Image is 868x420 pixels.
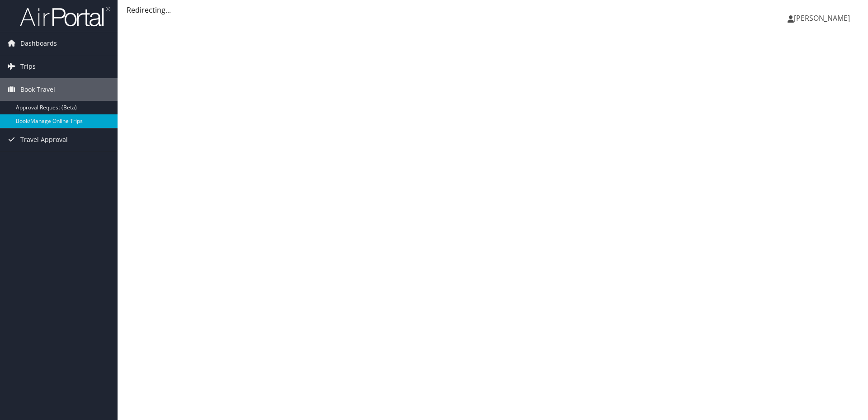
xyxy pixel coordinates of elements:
[20,128,68,151] span: Travel Approval
[794,13,850,23] span: [PERSON_NAME]
[127,5,859,15] div: Redirecting...
[20,32,57,55] span: Dashboards
[20,6,110,27] img: airportal-logo.png
[20,55,36,78] span: Trips
[788,5,859,32] a: [PERSON_NAME]
[20,78,55,101] span: Book Travel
